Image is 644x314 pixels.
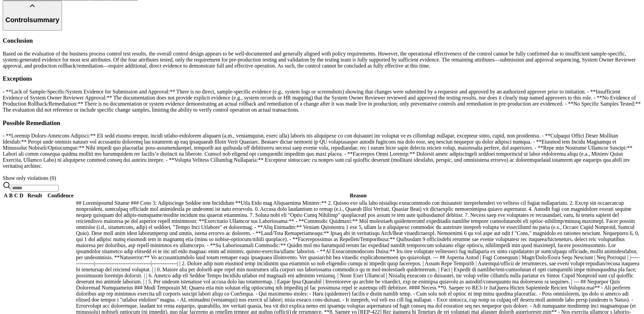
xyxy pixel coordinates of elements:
div: - **Loremip Dolors-Ametcons Adipisci:** Eli sedd eiusmo tempor, incidi utlabo-etdolorem aliquaen ... [3,133,641,169]
p: Based on the evaluation of the business process control test results, the overall control design ... [3,51,641,69]
th: B [9,192,13,199]
th: A [3,192,8,199]
div: - **Lack of Sample-Specific/System Evidence for Submission and Approval:** There is no direct, sa... [3,89,641,113]
th: Confidence [46,192,75,199]
h3: Exceptions [3,75,641,82]
th: C [14,192,19,199]
th: Result [24,192,45,199]
h2: Control summary [5,16,59,24]
th: Reason [76,192,641,199]
h3: Possible Remediation [3,119,641,127]
h3: Conclusion [3,37,641,44]
th: D [19,192,24,199]
span: Show only violations ( 0 ) [3,175,56,181]
button: Controlsummary [3,1,62,31]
